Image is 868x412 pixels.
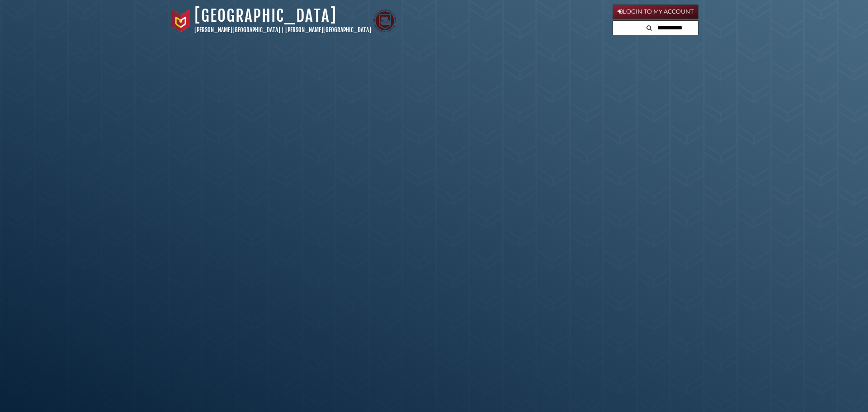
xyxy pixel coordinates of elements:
span: | [282,26,284,33]
a: [GEOGRAPHIC_DATA] [194,6,337,26]
i: Search [646,25,652,31]
img: Calvin Theological Seminary [373,9,396,32]
a: [PERSON_NAME][GEOGRAPHIC_DATA] [194,26,280,33]
a: Login to My Account [613,5,698,19]
img: Calvin University [170,9,192,32]
a: [PERSON_NAME][GEOGRAPHIC_DATA] [285,26,371,33]
button: Search [644,21,655,33]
